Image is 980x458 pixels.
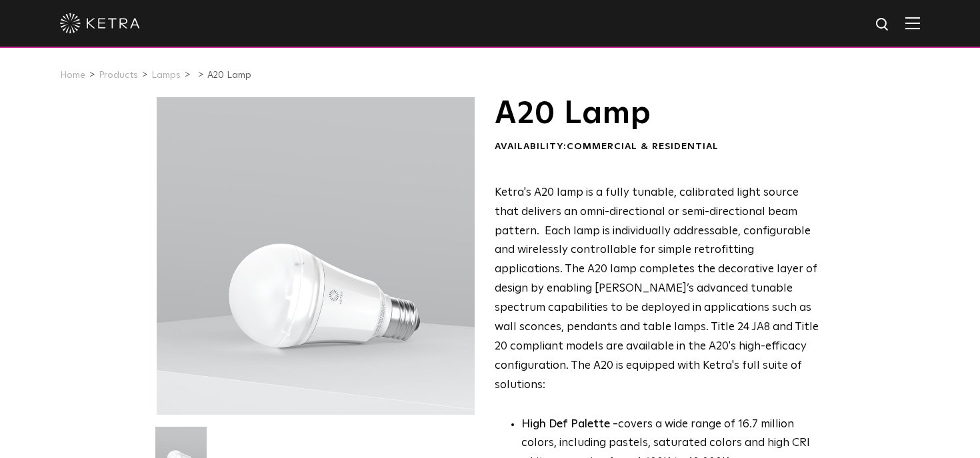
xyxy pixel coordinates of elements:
a: A20 Lamp [207,71,251,80]
img: ketra-logo-2019-white [60,13,140,33]
a: Lamps [151,71,181,80]
div: Availability: [495,140,819,154]
span: Commercial & Residential [567,142,719,151]
span: Ketra's A20 lamp is a fully tunable, calibrated light source that delivers an omni-directional or... [495,187,819,391]
img: search icon [875,17,891,33]
img: Hamburger%20Nav.svg [905,17,920,29]
a: Products [99,71,138,80]
a: Home [60,71,85,80]
h1: A20 Lamp [495,97,819,130]
strong: High Def Palette - [521,419,618,430]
